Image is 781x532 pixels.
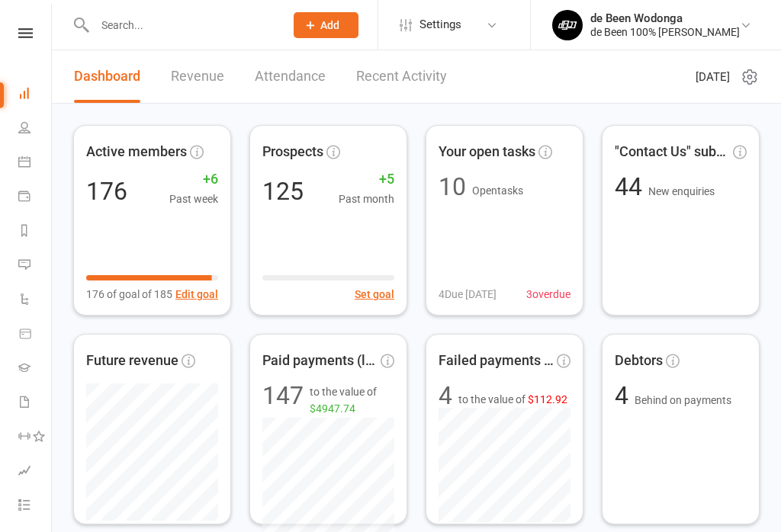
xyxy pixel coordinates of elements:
span: Add [320,19,339,31]
span: Failed payments (last 30d) [439,350,554,372]
div: de Been 100% [PERSON_NAME] [590,25,740,39]
a: Dashboard [74,50,140,103]
span: 4 [615,381,635,410]
span: Prospects [262,141,323,163]
button: Add [294,12,358,38]
a: Dashboard [18,78,53,112]
span: Past week [169,191,218,207]
span: Active members [86,141,187,163]
span: Your open tasks [439,141,535,163]
span: 3 overdue [526,286,570,303]
button: Set goal [355,286,394,303]
button: Edit goal [175,286,218,303]
span: New enquiries [648,185,715,197]
a: Calendar [18,146,53,181]
span: "Contact Us" submissions [615,141,730,163]
span: Behind on payments [635,394,731,406]
a: Assessments [18,455,53,489]
a: People [18,112,53,146]
span: to the value of [310,383,394,418]
span: Settings [419,8,461,42]
span: Paid payments (last 7d) [262,350,378,372]
div: 125 [262,179,304,204]
span: +5 [339,168,394,191]
a: Product Sales [18,318,53,352]
a: Attendance [255,50,326,103]
span: Past month [339,191,394,207]
div: 4 [439,383,452,408]
span: 176 of goal of 185 [86,286,172,303]
span: [DATE] [696,68,730,86]
span: to the value of [458,391,567,408]
span: +6 [169,168,218,191]
div: 147 [262,383,304,418]
span: $4947.74 [310,402,355,415]
img: thumb_image1710905826.png [552,10,583,40]
a: Payments [18,181,53,215]
span: 4 Due [DATE] [439,286,497,303]
a: Recent Activity [356,50,447,103]
input: Search... [90,14,274,36]
span: $112.92 [528,393,567,405]
span: 44 [615,172,648,201]
div: 176 [86,179,127,204]
div: de Been Wodonga [590,11,740,25]
div: 10 [439,175,466,199]
span: Debtors [615,350,663,372]
span: Open tasks [472,184,523,197]
a: Revenue [171,50,224,103]
a: Reports [18,215,53,249]
span: Future revenue [86,350,178,372]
